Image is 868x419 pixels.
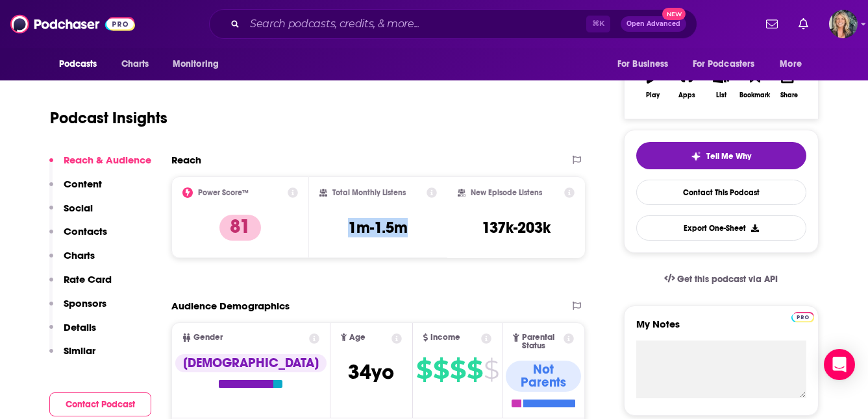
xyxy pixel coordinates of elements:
span: Open Advanced [626,21,680,27]
span: More [780,55,802,73]
span: $ [433,359,449,380]
button: open menu [771,52,818,77]
input: Search podcasts, credits, & more... [245,14,586,34]
span: Age [349,333,366,342]
span: $ [484,359,499,380]
img: User Profile [829,10,858,38]
div: Not Parents [506,361,581,392]
div: Bookmark [739,91,770,99]
a: Show notifications dropdown [793,13,813,35]
button: Contacts [49,225,107,249]
div: Apps [678,91,695,99]
button: Charts [49,249,95,273]
span: ⌘ K [586,16,610,32]
label: My Notes [636,318,806,341]
a: Contact This Podcast [636,180,806,205]
span: Income [430,333,460,342]
div: Open Intercom Messenger [824,349,855,380]
button: Open AdvancedNew [621,16,686,32]
div: Play [646,91,660,99]
p: 81 [219,215,261,241]
a: Show notifications dropdown [761,13,783,35]
button: open menu [50,52,114,77]
div: Share [780,91,798,99]
p: Sponsors [64,297,106,309]
h3: 137k-203k [482,218,551,237]
img: Podchaser Pro [791,312,814,322]
span: Monitoring [173,55,219,73]
button: Show profile menu [829,10,858,38]
span: Logged in as lisa.beech [829,10,858,38]
span: 34 yo [348,359,394,385]
button: Social [49,202,93,226]
h3: 1m-1.5m [348,218,408,237]
button: open menu [608,52,685,77]
p: Details [64,321,96,333]
p: Similar [64,344,95,357]
button: Share [772,60,806,107]
p: Contacts [64,225,107,237]
p: Reach & Audience [64,154,151,166]
h1: Podcast Insights [50,108,167,128]
p: Social [64,202,93,214]
button: Similar [49,344,95,368]
button: Sponsors [49,297,106,321]
button: Bookmark [738,60,772,107]
img: Podchaser - Follow, Share and Rate Podcasts [10,12,135,36]
span: Parental Status [522,333,562,350]
span: Podcasts [59,55,97,73]
span: For Business [617,55,669,73]
button: Play [636,60,670,107]
h2: Audience Demographics [171,300,290,312]
h2: Power Score™ [198,188,249,197]
span: $ [450,359,465,380]
button: Details [49,321,96,345]
a: Charts [113,52,157,77]
p: Charts [64,249,95,261]
p: Content [64,178,102,190]
h2: New Episode Listens [471,188,542,197]
a: Pro website [791,310,814,322]
button: Apps [670,60,704,107]
button: tell me why sparkleTell Me Why [636,142,806,169]
h2: Total Monthly Listens [332,188,406,197]
button: List [704,60,738,107]
span: $ [467,359,482,380]
button: Content [49,178,102,202]
h2: Reach [171,154,201,166]
button: Reach & Audience [49,154,151,178]
button: Rate Card [49,273,112,297]
span: $ [416,359,432,380]
img: tell me why sparkle [691,151,701,162]
div: Search podcasts, credits, & more... [209,9,697,39]
a: Get this podcast via API [654,263,789,295]
span: Get this podcast via API [677,274,778,285]
button: Contact Podcast [49,392,151,416]
p: Rate Card [64,273,112,285]
span: New [662,8,686,20]
span: For Podcasters [693,55,755,73]
div: List [716,91,726,99]
button: Export One-Sheet [636,215,806,241]
span: Charts [121,55,149,73]
span: Tell Me Why [706,151,751,162]
div: [DEMOGRAPHIC_DATA] [175,354,327,372]
button: open menu [164,52,236,77]
span: Gender [193,333,223,342]
button: open menu [684,52,774,77]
